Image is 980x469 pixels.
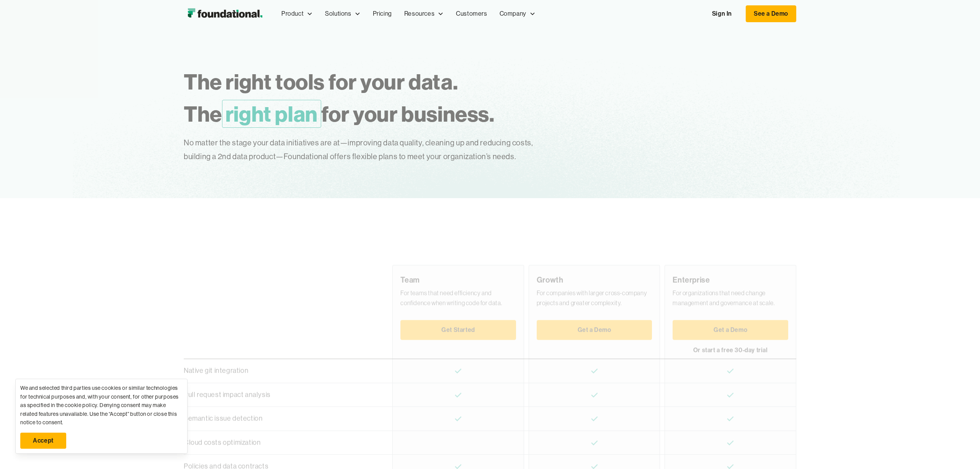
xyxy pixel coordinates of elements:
[319,1,366,26] div: Solutions
[184,66,603,130] h1: The right tools for your data. The for your business.
[367,1,398,26] a: Pricing
[590,390,599,399] img: Check Icon
[590,366,599,376] img: Check Icon
[404,9,434,19] div: Resources
[184,365,379,377] div: Native git integration
[20,384,183,427] div: We and selected third parties use cookies or similar technologies for technical purposes and, wit...
[493,1,542,26] div: Company
[726,438,735,447] img: Check Icon
[398,1,450,26] div: Resources
[673,340,788,360] a: Or start a free 30-day trial
[537,275,652,285] div: Growth
[673,288,788,308] div: For organizations that need change management and governance at scale.
[746,5,796,22] a: See a Demo
[184,136,576,164] p: No matter the stage your data initiatives are at—improving data quality, cleaning up and reducing...
[275,1,319,26] div: Product
[590,438,599,447] img: Check Icon
[726,390,735,399] img: Check Icon
[281,9,304,19] div: Product
[726,366,735,376] img: Check Icon
[704,6,740,22] a: Sign In
[726,414,735,423] img: Check Icon
[184,413,379,425] div: Semantic issue detection
[537,288,652,308] div: For companies with larger cross-company projects and greater complexity.
[454,366,463,376] img: Check Icon
[454,414,463,423] img: Check Icon
[325,9,351,19] div: Solutions
[537,320,652,340] a: Get a Demo
[400,275,516,285] div: Team
[20,433,66,449] a: Accept
[184,389,379,401] div: Pull request impact analysis
[450,1,493,26] a: Customers
[400,288,516,308] div: For teams that need efficiency and confidence when writing code for data.
[184,6,266,21] img: Foundational Logo
[184,437,379,449] div: Cloud costs optimization
[673,320,788,340] a: Get a Demo
[400,320,516,340] a: Get Started
[590,414,599,423] img: Check Icon
[222,100,321,128] span: right plan
[184,6,266,21] a: home
[454,390,463,399] img: Check Icon
[500,9,526,19] div: Company
[673,275,788,285] div: Enterprise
